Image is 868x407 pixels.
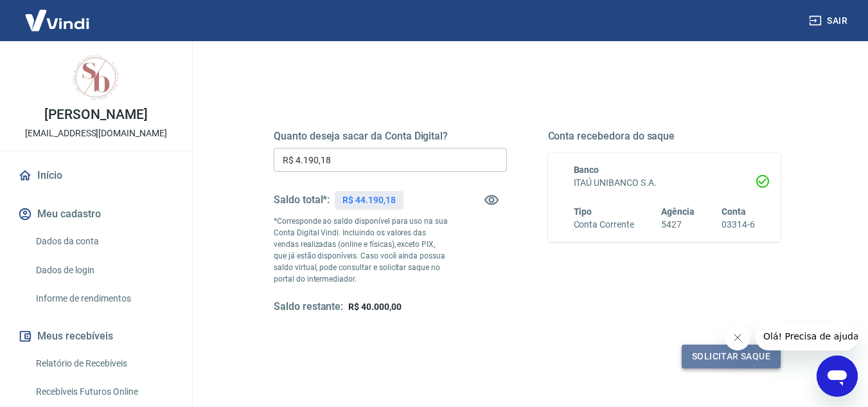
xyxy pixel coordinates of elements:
p: R$ 44.190,18 [342,194,395,207]
h6: 03314-6 [722,218,755,231]
h5: Quanto deseja sacar da Conta Digital? [274,130,507,143]
a: Dados de login [31,257,177,284]
h6: Conta Corrente [574,218,634,231]
p: *Corresponde ao saldo disponível para uso na sua Conta Digital Vindi. Incluindo os valores das ve... [274,215,448,285]
p: [EMAIL_ADDRESS][DOMAIN_NAME] [25,127,167,140]
iframe: Fechar mensagem [725,325,750,350]
span: Agência [661,206,695,217]
a: Dados da conta [31,228,177,255]
h5: Saldo total*: [274,194,330,206]
p: [PERSON_NAME] [44,108,147,122]
a: Relatório de Recebíveis [31,350,177,377]
h6: ITAÚ UNIBANCO S.A. [574,176,756,190]
img: Vindi [15,1,99,40]
span: Conta [722,206,746,217]
span: R$ 40.000,00 [348,302,401,312]
span: Olá! Precisa de ajuda? [8,9,108,19]
h5: Conta recebedora do saque [548,130,781,143]
h6: 5427 [661,218,695,231]
a: Informe de rendimentos [31,285,177,312]
button: Meu cadastro [15,200,177,228]
button: Sair [806,9,853,33]
a: Início [15,161,177,190]
a: Recebíveis Futuros Online [31,379,177,405]
iframe: Botão para abrir a janela de mensagens [817,356,858,397]
button: Solicitar saque [682,345,781,368]
h5: Saldo restante: [274,300,343,314]
iframe: Mensagem da empresa [756,322,858,350]
button: Meus recebíveis [15,322,177,350]
img: da6affc6-e9e8-4882-94b9-39dc5199d7ef.jpeg [71,51,122,103]
span: Banco [574,165,599,175]
span: Tipo [574,206,592,217]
